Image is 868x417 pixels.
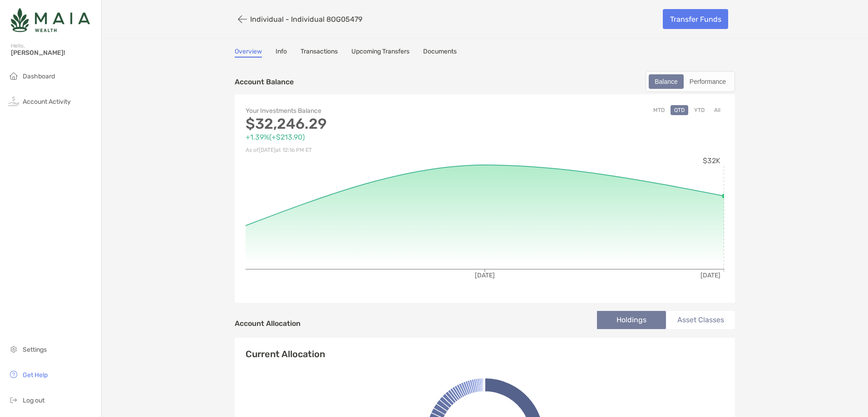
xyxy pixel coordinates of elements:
[246,145,485,156] p: As of [DATE] at 12:16 PM ET
[8,394,19,405] img: logout icon
[423,48,457,58] a: Documents
[11,49,96,57] span: [PERSON_NAME]!
[235,48,262,58] a: Overview
[276,48,287,58] a: Info
[246,131,485,143] p: +1.39% ( +$213.90 )
[23,397,44,404] span: Log out
[597,311,666,329] li: Holdings
[351,48,409,58] a: Upcoming Transfers
[8,369,19,380] img: get-help icon
[666,311,735,329] li: Asset Classes
[23,346,47,354] span: Settings
[663,9,728,29] a: Transfer Funds
[235,76,294,87] p: Account Balance
[685,75,731,88] div: Performance
[250,15,362,24] p: Individual - Individual 8OG05479
[23,73,55,80] span: Dashboard
[650,75,683,88] div: Balance
[301,48,338,58] a: Transactions
[246,105,485,116] p: Your Investments Balance
[8,70,19,81] img: household icon
[8,344,19,354] img: settings icon
[690,105,708,115] button: YTD
[650,105,668,115] button: MTD
[11,4,90,36] img: Zoe Logo
[475,272,495,279] tspan: [DATE]
[8,96,19,107] img: activity icon
[710,105,724,115] button: All
[700,272,720,279] tspan: [DATE]
[23,98,71,106] span: Account Activity
[23,371,48,379] span: Get Help
[246,349,325,359] h4: Current Allocation
[703,156,720,165] tspan: $32K
[246,118,485,130] p: $32,246.29
[235,319,301,328] h4: Account Allocation
[646,71,735,92] div: segmented control
[671,105,688,115] button: QTD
